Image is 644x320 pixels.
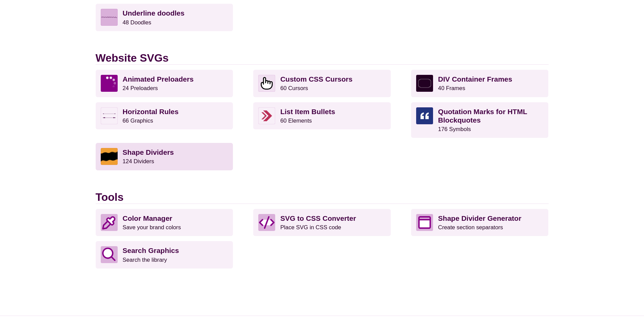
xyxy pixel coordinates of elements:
a: SVG to CSS Converter Place SVG in CSS code [253,209,391,236]
strong: Color Manager [123,214,172,222]
small: 40 Frames [438,85,465,91]
small: 66 Graphics [123,118,153,124]
a: Quotation Marks for HTML Blockquotes176 Symbols [411,102,549,138]
a: Underline doodles48 Doodles [96,4,233,31]
a: Color Manager Save your brand colors [96,209,233,236]
small: Place SVG in CSS code [280,224,341,231]
a: Shape Dividers124 Dividers [96,143,233,170]
small: Save your brand colors [123,224,181,231]
strong: List Item Bullets [280,108,335,115]
strong: Shape Dividers [123,148,174,156]
a: Custom CSS Cursors60 Cursors [253,70,391,97]
img: Hand pointer icon [258,75,275,92]
strong: Search Graphics [123,247,179,254]
a: Shape Divider Generator Create section separators [411,209,549,236]
strong: DIV Container Frames [438,75,512,83]
img: Waves section divider [101,148,118,165]
strong: SVG to CSS Converter [280,214,356,222]
img: open quotation mark square and round [416,107,433,124]
strong: Animated Preloaders [123,75,194,83]
strong: Quotation Marks for HTML Blockquotes [438,108,527,124]
small: Search the library [123,257,167,263]
a: DIV Container Frames40 Frames [411,70,549,97]
a: List Item Bullets60 Elements [253,102,391,129]
h2: Tools [96,191,549,204]
small: 60 Elements [280,118,312,124]
strong: Custom CSS Cursors [280,75,353,83]
img: hand-drawn underline waves [101,9,118,26]
a: Search Graphics Search the library [96,241,233,268]
img: spinning loading animation fading dots in circle [101,75,118,92]
img: Dual chevrons icon [258,107,275,124]
small: 124 Dividers [123,158,154,165]
small: 24 Preloaders [123,85,158,91]
img: Arrowhead caps on a horizontal rule line [101,107,118,124]
h2: Website SVGs [96,51,549,65]
strong: Underline doodles [123,9,185,17]
small: 60 Cursors [280,85,308,91]
small: 176 Symbols [438,126,471,132]
strong: Horizontal Rules [123,108,179,115]
small: Create section separators [438,224,503,231]
img: fancy vintage frame [416,75,433,92]
strong: Shape Divider Generator [438,214,521,222]
small: 48 Doodles [123,19,151,26]
a: Horizontal Rules66 Graphics [96,102,233,129]
a: Animated Preloaders24 Preloaders [96,70,233,97]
